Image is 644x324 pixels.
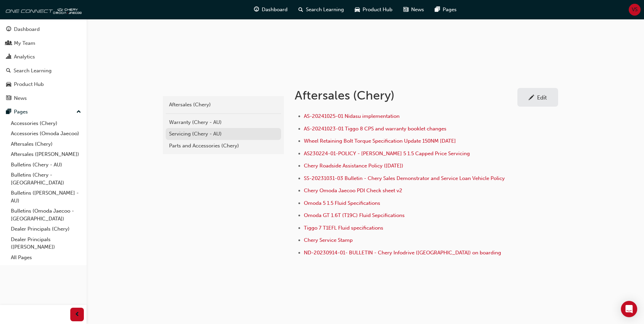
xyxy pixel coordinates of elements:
a: car-iconProduct Hub [349,3,398,17]
button: DashboardMy TeamAnalyticsSearch LearningProduct HubNews [3,22,84,106]
span: pages-icon [435,5,440,14]
a: Chery Roadside Assistance Policy ([DATE]) [304,163,403,169]
a: Omoda 5 1.5 Fluid Specifications [304,200,380,206]
div: Analytics [14,53,35,61]
div: Edit [537,94,547,101]
a: Bulletins (Chery - AU) [8,160,84,170]
a: Omoda GT 1.6T (T19C) Fluid Sepcifications [304,212,405,218]
span: chart-icon [6,54,11,60]
span: search-icon [298,5,303,14]
div: Pages [14,108,28,116]
a: Dashboard [3,23,84,36]
span: VS [632,6,638,14]
a: Bulletins (Omoda Jaecoo - [GEOGRAPHIC_DATA]) [8,206,84,224]
a: Accessories (Omoda Jaecoo) [8,128,84,139]
a: Tiggo 7 T1EFL Fluid specifications [304,225,383,231]
div: Servicing (Chery - AU) [169,130,278,138]
a: Analytics [3,51,84,63]
a: Chery Omoda Jaecoo PDI Check sheet v2 [304,187,402,194]
span: people-icon [6,40,11,47]
span: news-icon [403,5,408,14]
a: Product Hub [3,78,84,91]
a: search-iconSearch Learning [293,3,349,17]
button: Pages [3,106,84,118]
div: Search Learning [14,67,52,75]
span: pencil-icon [529,95,534,102]
span: guage-icon [6,26,11,33]
a: AS-20241023-01 Tiggo 8 CPS and warranty booklet changes [304,126,446,132]
span: Search Learning [306,6,344,14]
div: Aftersales (Chery) [169,101,278,109]
a: pages-iconPages [429,3,462,17]
span: Dashboard [262,6,288,14]
a: Bulletins ([PERSON_NAME] - AU) [8,188,84,206]
a: Parts and Accessories (Chery) [166,140,281,152]
a: Aftersales (Chery) [166,99,281,111]
span: pages-icon [6,109,11,115]
h1: Aftersales (Chery) [295,88,517,103]
a: AS-20241025-01 Nidasu implementation [304,113,400,119]
a: AS230224-01-POLICY - [PERSON_NAME] 5 1.5 Capped Price Servicing [304,150,470,157]
div: News [14,94,27,102]
a: ND-20230914-01- BULLETIN - Chery Infodrive ([GEOGRAPHIC_DATA]) on boarding [304,250,501,256]
a: Chery Service Stamp [304,237,353,243]
span: Product Hub [363,6,392,14]
div: Warranty (Chery - AU) [169,119,278,126]
div: Product Hub [14,80,44,88]
span: Pages [443,6,457,14]
a: Accessories (Chery) [8,118,84,129]
a: Edit [517,88,558,107]
a: Search Learning [3,65,84,77]
span: news-icon [6,95,11,102]
a: Aftersales (Chery) [8,139,84,149]
img: oneconnect [3,3,81,16]
span: search-icon [6,68,11,74]
a: Wheel Retaining Bolt Torque Specification Update 150NM [DATE] [304,138,456,144]
span: up-icon [76,108,81,116]
button: VS [629,4,641,16]
a: SS-20231031-03 Bulletin - Chery Sales Demonstrator and Service Loan Vehicle Policy [304,175,505,181]
div: My Team [14,39,35,47]
a: Dealer Principals ([PERSON_NAME]) [8,234,84,252]
a: Warranty (Chery - AU) [166,116,281,128]
span: News [411,6,424,14]
div: Dashboard [14,25,40,33]
a: guage-iconDashboard [249,3,293,17]
a: news-iconNews [398,3,429,17]
a: Aftersales ([PERSON_NAME]) [8,149,84,160]
a: My Team [3,37,84,50]
div: Parts and Accessories (Chery) [169,142,278,150]
span: prev-icon [75,310,80,319]
div: Open Intercom Messenger [621,301,637,317]
a: Servicing (Chery - AU) [166,128,281,140]
a: News [3,92,84,105]
span: car-icon [6,82,11,88]
span: car-icon [355,5,360,14]
a: All Pages [8,252,84,263]
a: Bulletins (Chery - [GEOGRAPHIC_DATA]) [8,170,84,188]
a: Dealer Principals (Chery) [8,224,84,234]
span: guage-icon [254,5,259,14]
